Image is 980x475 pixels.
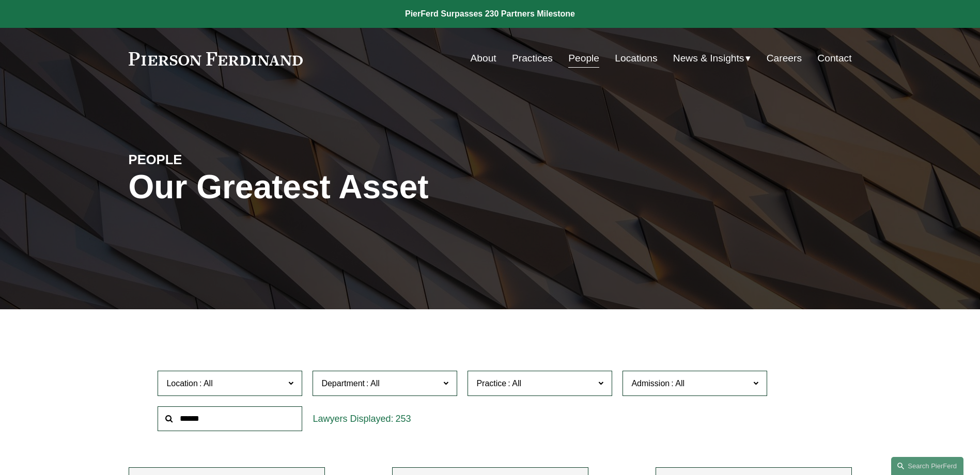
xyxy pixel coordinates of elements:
a: Careers [767,49,802,68]
a: People [568,49,599,68]
span: News & Insights [673,50,744,68]
a: folder dropdown [673,49,751,68]
h4: PEOPLE [129,151,309,168]
span: Department [321,379,365,388]
span: Admission [631,379,670,388]
span: Location [166,379,198,388]
a: Search this site [891,457,963,475]
span: 253 [395,414,411,424]
a: Locations [615,49,657,68]
h1: Our Greatest Asset [129,168,611,206]
a: Contact [817,49,851,68]
span: Practice [476,379,506,388]
a: About [471,49,496,68]
a: Practices [512,49,553,68]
